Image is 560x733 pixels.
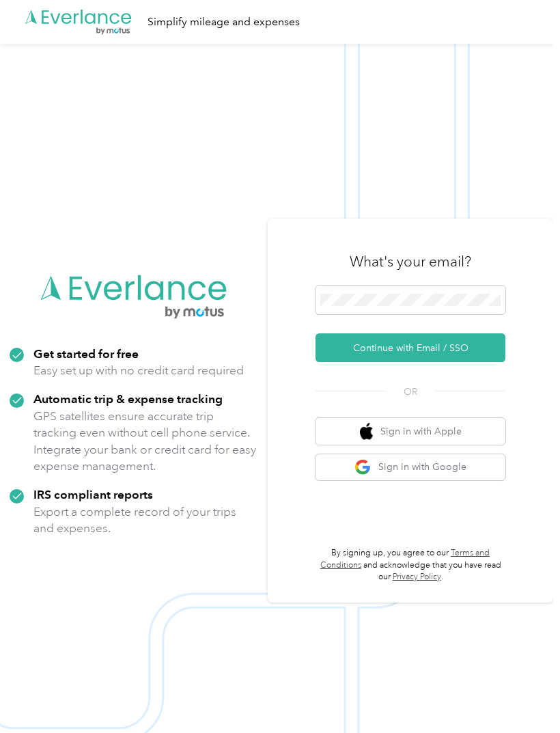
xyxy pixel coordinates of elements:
[393,572,441,582] a: Privacy Policy
[316,333,505,362] button: Continue with Email / SSO
[316,547,505,583] p: By signing up, you agree to our and acknowledge that you have read our .
[354,459,372,476] img: google logo
[33,346,139,361] strong: Get started for free
[350,252,471,271] h3: What's your email?
[148,14,300,31] div: Simplify mileage and expenses
[33,391,223,406] strong: Automatic trip & expense tracking
[320,548,490,570] a: Terms and Conditions
[387,385,434,399] span: OR
[360,423,374,440] img: apple logo
[33,408,258,475] p: GPS satellites ensure accurate trip tracking even without cell phone service. Integrate your bank...
[33,487,153,501] strong: IRS compliant reports
[33,503,258,537] p: Export a complete record of your trips and expenses.
[316,418,505,445] button: apple logoSign in with Apple
[33,362,244,379] p: Easy set up with no credit card required
[316,454,505,481] button: google logoSign in with Google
